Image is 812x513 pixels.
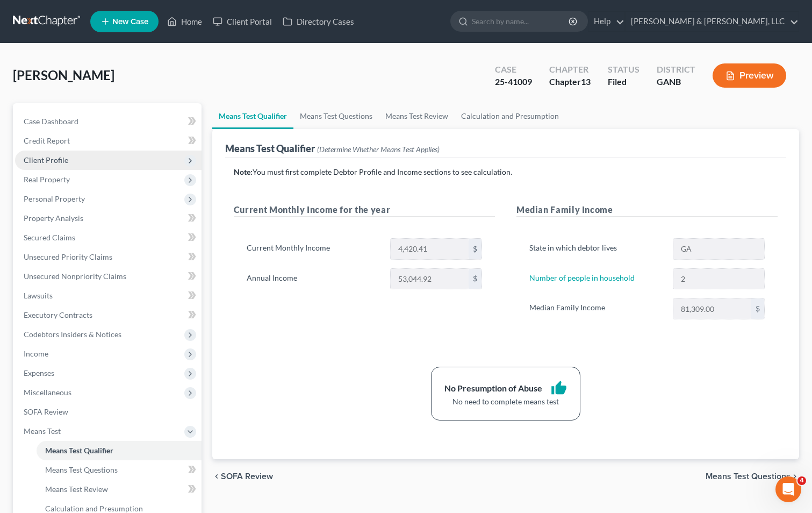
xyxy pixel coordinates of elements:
a: Unsecured Priority Claims [15,247,202,267]
a: Number of people in household [529,273,635,282]
a: Means Test Questions [37,460,202,480]
div: 25-41009 [495,76,532,88]
a: [PERSON_NAME] & [PERSON_NAME], LLC [626,12,799,31]
div: No need to complete means test [444,396,567,407]
strong: Note: [234,167,253,176]
span: (Determine Whether Means Test Applies) [317,145,440,154]
span: Means Test Questions [45,465,118,474]
i: thumb_up [551,380,567,396]
a: Means Test Qualifier [37,441,202,460]
button: chevron_left SOFA Review [212,472,273,481]
div: District [657,63,695,76]
a: Means Test Review [379,103,455,129]
div: GANB [657,76,695,88]
span: 4 [797,476,806,485]
span: Real Property [24,175,70,184]
div: Means Test Qualifier [225,142,440,155]
span: 13 [581,76,591,87]
a: Means Test Review [37,480,202,499]
h5: Current Monthly Income for the year [234,203,495,217]
span: Client Profile [24,155,68,165]
div: No Presumption of Abuse [444,382,542,395]
a: Executory Contracts [15,305,202,325]
span: Miscellaneous [24,388,71,397]
div: $ [751,298,764,319]
div: $ [469,269,482,289]
i: chevron_right [791,472,799,481]
input: State [673,239,764,259]
span: New Case [112,18,148,26]
span: Property Analysis [24,213,83,223]
span: Case Dashboard [24,117,78,126]
span: Income [24,349,48,358]
div: Chapter [549,63,591,76]
iframe: Intercom live chat [775,476,801,502]
span: SOFA Review [24,407,68,416]
a: Means Test Questions [293,103,379,129]
a: Calculation and Presumption [455,103,565,129]
span: Lawsuits [24,291,53,300]
span: Means Test Questions [706,472,791,481]
div: Status [608,63,639,76]
a: Home [162,12,207,31]
span: Unsecured Priority Claims [24,252,112,261]
label: State in which debtor lives [524,238,667,260]
span: SOFA Review [221,472,273,481]
label: Current Monthly Income [241,238,385,260]
a: Secured Claims [15,228,202,247]
span: Calculation and Presumption [45,504,143,513]
span: Secured Claims [24,233,75,242]
a: Case Dashboard [15,112,202,131]
span: Means Test Qualifier [45,446,113,455]
h5: Median Family Income [516,203,778,217]
span: Codebtors Insiders & Notices [24,330,121,339]
a: Means Test Qualifier [212,103,293,129]
div: $ [469,239,482,259]
a: Unsecured Nonpriority Claims [15,267,202,286]
div: Filed [608,76,639,88]
a: Property Analysis [15,209,202,228]
a: Lawsuits [15,286,202,305]
span: Means Test [24,426,61,436]
span: Executory Contracts [24,310,92,319]
a: Client Portal [207,12,277,31]
input: 0.00 [391,239,469,259]
div: Case [495,63,532,76]
a: Help [588,12,624,31]
div: Chapter [549,76,591,88]
span: Means Test Review [45,484,108,494]
span: [PERSON_NAME] [13,67,114,83]
span: Expenses [24,368,54,377]
label: Annual Income [241,268,385,290]
span: Credit Report [24,136,70,145]
input: -- [673,269,764,289]
input: 0.00 [673,298,751,319]
label: Median Family Income [524,298,667,319]
a: SOFA Review [15,402,202,422]
span: Personal Property [24,194,85,203]
input: 0.00 [391,269,469,289]
a: Directory Cases [277,12,360,31]
input: Search by name... [472,11,570,31]
i: chevron_left [212,472,221,481]
span: Unsecured Nonpriority Claims [24,272,126,281]
button: Means Test Questions chevron_right [706,472,799,481]
p: You must first complete Debtor Profile and Income sections to see calculation. [234,167,778,177]
a: Credit Report [15,131,202,151]
button: Preview [713,63,786,88]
